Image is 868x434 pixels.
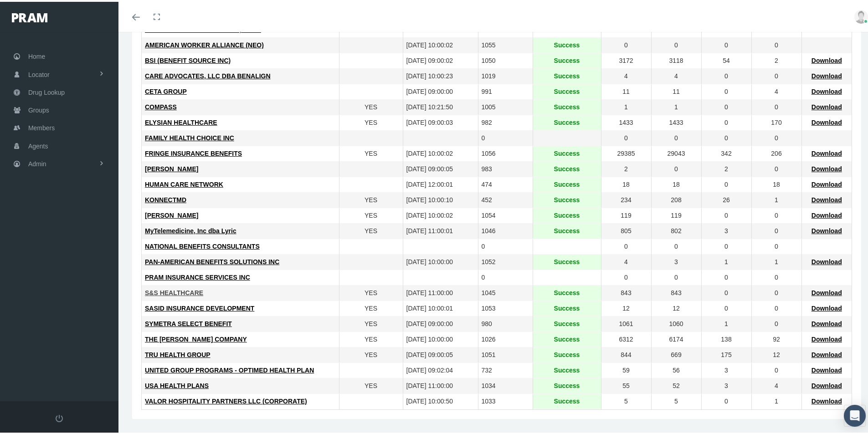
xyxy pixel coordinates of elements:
[533,82,601,98] td: Success
[478,36,533,51] td: 1055
[403,67,478,82] td: [DATE] 10:00:23
[28,136,48,153] span: Agents
[701,268,751,284] td: 0
[751,206,801,222] td: 0
[403,346,478,361] td: [DATE] 09:00:05
[812,365,842,372] span: Download
[601,315,651,330] td: 1061
[339,284,403,299] td: YES
[651,82,701,98] td: 11
[651,67,701,82] td: 4
[751,144,801,160] td: 206
[478,113,533,129] td: 982
[28,46,45,63] span: Home
[601,206,651,222] td: 119
[478,377,533,392] td: 1034
[601,36,651,51] td: 0
[601,67,651,82] td: 4
[701,82,751,98] td: 0
[339,299,403,315] td: YES
[701,315,751,330] td: 1
[478,191,533,206] td: 452
[751,361,801,377] td: 0
[701,160,751,175] td: 2
[478,222,533,237] td: 1046
[339,315,403,330] td: YES
[533,67,601,82] td: Success
[812,163,842,171] span: Download
[403,299,478,315] td: [DATE] 10:00:01
[601,98,651,113] td: 1
[478,175,533,191] td: 474
[812,148,842,155] span: Download
[601,191,651,206] td: 234
[812,102,842,109] span: Download
[651,392,701,408] td: 5
[403,175,478,191] td: [DATE] 12:00:01
[651,51,701,67] td: 3118
[533,377,601,392] td: Success
[751,98,801,113] td: 0
[145,272,250,279] span: PRAM INSURANCE SERVICES INC
[478,330,533,346] td: 1026
[751,191,801,206] td: 1
[28,64,50,82] span: Locator
[701,284,751,299] td: 0
[339,113,403,129] td: YES
[533,160,601,175] td: Success
[812,210,842,217] span: Download
[403,361,478,377] td: [DATE] 09:02:04
[701,51,751,67] td: 54
[701,67,751,82] td: 0
[701,175,751,191] td: 0
[601,392,651,408] td: 5
[601,175,651,191] td: 18
[751,377,801,392] td: 4
[403,160,478,175] td: [DATE] 09:00:05
[28,100,49,117] span: Groups
[478,160,533,175] td: 983
[601,361,651,377] td: 59
[533,299,601,315] td: Success
[145,86,187,93] span: CETA GROUP
[651,299,701,315] td: 12
[601,129,651,144] td: 0
[28,117,55,135] span: Members
[533,191,601,206] td: Success
[651,330,701,346] td: 6174
[812,55,842,62] span: Download
[478,284,533,299] td: 1045
[812,86,842,93] span: Download
[812,380,842,388] span: Download
[601,253,651,268] td: 4
[751,299,801,315] td: 0
[812,349,842,357] span: Download
[601,330,651,346] td: 6312
[812,303,842,310] span: Download
[701,113,751,129] td: 0
[651,222,701,237] td: 802
[403,377,478,392] td: [DATE] 11:00:00
[651,206,701,222] td: 119
[651,160,701,175] td: 0
[533,51,601,67] td: Success
[601,284,651,299] td: 843
[651,268,701,284] td: 0
[478,315,533,330] td: 980
[751,36,801,51] td: 0
[533,113,601,129] td: Success
[339,377,403,392] td: YES
[145,318,232,326] span: SYMETRA SELECT BENEFIT
[601,222,651,237] td: 805
[844,403,866,425] div: Open Intercom Messenger
[478,98,533,113] td: 1005
[651,175,701,191] td: 18
[812,225,842,233] span: Download
[601,237,651,253] td: 0
[478,361,533,377] td: 732
[145,365,314,372] span: UNITED GROUP PROGRAMS - OPTIMED HEALTH PLAN
[812,396,842,403] span: Download
[812,334,842,341] span: Download
[751,237,801,253] td: 0
[28,82,65,99] span: Drug Lookup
